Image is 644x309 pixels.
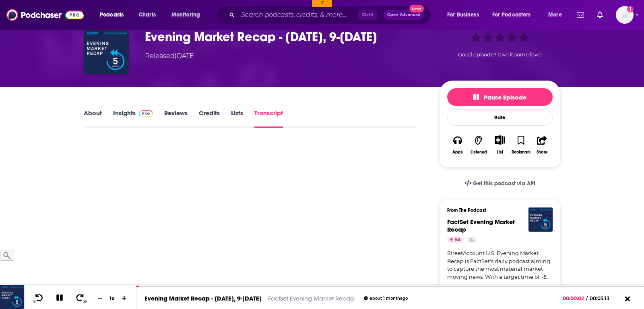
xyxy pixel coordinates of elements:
span: 10 [33,300,35,303]
button: Show profile menu [616,6,634,24]
img: User Profile [616,6,634,24]
a: Get this podcast via API [458,174,542,193]
a: Clear [151,8,164,14]
button: Pause Episode [447,88,553,106]
span: Get this podcast via API [473,180,535,187]
button: 30 [73,293,88,303]
a: 54 [447,236,464,243]
button: Show More Button [491,135,508,144]
input: ASIN [124,2,162,8]
span: For Podcasters [492,9,531,21]
a: Lists [231,109,243,128]
button: Apps [447,130,468,160]
h3: Evening Market Recap - Wednesday, 9-Jul [145,29,427,45]
div: Search podcasts, credits, & more... [223,6,439,24]
button: 10 [31,293,46,303]
img: Podchaser Pro [139,110,153,117]
span: / [586,295,588,301]
img: FactSet Evening Market Recap [528,207,553,232]
a: InsightsPodchaser Pro [113,109,153,128]
a: Credits [199,109,220,128]
span: Ctrl K [358,10,377,20]
button: open menu [442,8,489,21]
button: Bookmark [510,130,531,160]
span: Charts [138,9,156,21]
span: 30 [83,300,87,303]
span: 00:05:13 [588,295,617,301]
span: Logged in as HLodeiro [616,6,634,24]
div: about 1 month ago [364,296,408,301]
button: open menu [543,8,572,21]
a: View [124,8,137,14]
a: Charts [133,8,161,21]
span: 54 [455,236,460,244]
div: Bookmark [512,150,530,155]
div: List [497,149,503,155]
div: Share [537,150,547,155]
a: FactSet Evening Market Recap [447,218,515,233]
span: 00:00:02 [563,295,586,301]
a: FactSet Evening Market Recap [268,294,354,302]
span: New [409,5,424,12]
span: For Business [447,9,479,21]
input: Search podcasts, credits, & more... [238,8,358,21]
div: Apps [452,150,463,155]
span: Pause Episode [473,93,526,101]
a: Transcript [254,109,283,128]
span: Open Advanced [387,13,421,17]
input: ASIN, PO, Alias, + more... [43,3,107,14]
a: Copy [137,8,151,14]
div: Listened [471,150,487,155]
span: Monitoring [171,9,200,21]
button: Open AdvancedNew [384,10,424,20]
button: Listened [468,130,489,160]
a: Show notifications dropdown [594,8,606,22]
span: More [548,9,562,21]
button: open menu [94,8,134,21]
a: Show notifications dropdown [574,8,587,22]
div: Rate [447,109,553,126]
div: Show More ButtonList [489,130,510,160]
button: open menu [487,8,543,21]
a: About [84,109,102,128]
h3: From The Podcast [447,207,546,213]
svg: Add a profile image [627,6,634,12]
button: Share [532,130,553,160]
div: 1 x [105,295,119,301]
a: Reviews [164,109,188,128]
button: open menu [166,8,211,21]
img: Podchaser - Follow, Share and Rate Podcasts [6,7,84,23]
img: Evening Market Recap - Wednesday, 9-Jul [84,29,129,74]
a: Evening Market Recap - [DATE], 9-[DATE] [144,294,262,302]
div: Released [DATE] [145,51,196,61]
a: StreetAccount U.S. Evening Market Recap is FactSet's daily podcast aiming to capture the most mat... [447,249,553,281]
img: hlodeiro [20,3,30,13]
span: Podcasts [100,9,124,21]
span: Good episode? Give it some love! [458,52,542,58]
